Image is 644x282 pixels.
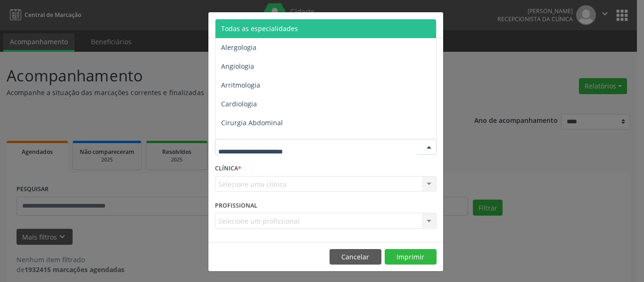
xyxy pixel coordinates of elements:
span: Todas as especialidades [221,24,298,33]
span: Alergologia [221,43,256,52]
button: Close [424,12,443,35]
button: Imprimir [385,249,437,265]
span: Arritmologia [221,81,260,89]
h5: Relatório de agendamentos [215,19,323,31]
span: Angiologia [221,62,254,71]
label: PROFISSIONAL [215,198,257,213]
span: Cirurgia Abdominal [221,118,283,127]
span: Cirurgia Bariatrica [221,137,279,146]
span: Cardiologia [221,99,257,108]
label: CLÍNICA [215,161,241,176]
button: Cancelar [330,249,381,265]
